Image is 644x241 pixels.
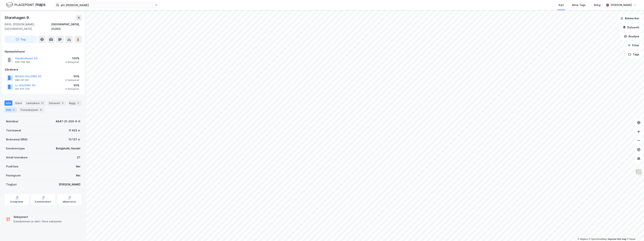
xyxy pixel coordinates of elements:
div: 4647-21-200-0-0 [56,119,80,124]
div: Bolig [594,3,600,7]
div: Bygg [68,100,81,106]
div: [PERSON_NAME] [59,182,80,187]
a: OpenStreetMap [589,238,607,240]
div: 3 [12,108,16,112]
div: 13 137 ㎡ [68,137,80,142]
button: Datasett [620,24,642,31]
div: Storehagen 9 [5,15,30,21]
div: 9 [39,108,43,112]
button: Tag [5,36,37,43]
iframe: Chat Widget [625,223,644,241]
div: 4 [61,101,65,105]
img: Z [635,169,642,176]
div: Festegrunn [6,173,21,178]
div: Nei [76,173,80,178]
div: Punktleie [6,164,18,169]
div: Tomteareal [6,128,21,133]
div: 27 [40,101,44,105]
div: 6800, [PERSON_NAME], [GEOGRAPHIC_DATA] [5,22,51,31]
div: 4 Seksjoner [65,79,79,82]
div: 921 970 374 [15,87,30,90]
button: Analyse [621,33,642,40]
div: Info [5,100,12,106]
div: Seksjonert [14,215,62,219]
div: Gårdeiere [5,67,82,72]
button: Filter [624,42,642,49]
input: Søk på adresse, matrikkel, gårdeiere, leietakere eller personer [59,2,155,8]
div: Mine Tags [572,3,586,7]
div: Nei [76,164,80,169]
div: 100% [65,56,79,61]
div: 4 Seksjoner [65,61,79,64]
div: Boligblokk, Handel [56,146,80,151]
div: Kommunekart [35,200,51,203]
div: Transaksjoner [19,107,44,112]
div: 989 251 821 [15,79,29,82]
div: Leietakere [25,100,46,106]
div: Matrikkel [6,119,18,124]
div: Miljøstatus [63,200,76,203]
div: Antall leietakere [6,155,28,160]
div: 836 798 392 [15,61,30,64]
a: Improve this map [608,238,626,240]
div: 11 422 ㎡ [69,128,80,133]
div: Bruksareal (BRA) [6,137,28,142]
div: 4 Seksjoner [65,87,79,90]
div: 2 [76,101,80,105]
div: [GEOGRAPHIC_DATA], 21/200 [51,22,82,31]
div: [PERSON_NAME] [611,3,632,7]
div: Eiendommen er delt i flere seksjoner [14,219,62,224]
div: Eiere [14,100,23,106]
div: ESG [5,107,17,112]
div: 27 [77,155,80,160]
div: 50% [65,83,79,88]
div: Hjemmelshaver [5,49,82,54]
button: Tags [625,51,642,58]
a: Mapbox [578,238,588,240]
button: Bokmerker [617,15,642,22]
div: 50% [65,74,79,79]
img: logo.f888ab2527a4732fd821a326f86c7f29.svg [6,2,45,8]
div: Kart [559,3,564,7]
div: Arealplaner [10,200,23,203]
div: Eiendomstype [6,146,25,151]
div: Datasett [47,100,66,106]
div: Tinglyst [6,182,17,187]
